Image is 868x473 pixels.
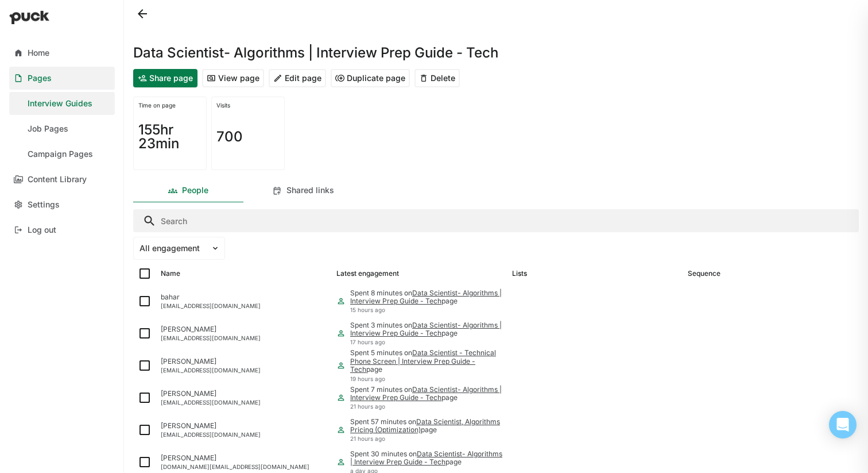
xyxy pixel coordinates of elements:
[138,102,201,109] div: Time on page
[161,422,327,430] div: [PERSON_NAME]
[161,390,327,398] div: [PERSON_NAME]
[133,209,859,232] input: Search
[350,375,503,382] div: 19 hours ago
[161,367,327,374] div: [EMAIL_ADDRESS][DOMAIN_NAME]
[350,449,502,466] a: Data Scientist- Algorithms | Interview Prep Guide - Tech
[28,99,92,109] div: Interview Guides
[161,454,327,462] div: [PERSON_NAME]
[414,69,460,87] button: Delete
[161,431,327,438] div: [EMAIL_ADDRESS][DOMAIN_NAME]
[350,289,502,305] a: Data Scientist- Algorithms | Interview Prep Guide - Tech
[161,399,327,406] div: [EMAIL_ADDRESS][DOMAIN_NAME]
[9,92,115,115] a: Interview Guides
[350,385,502,402] a: Data Scientist- Algorithms | Interview Prep Guide - Tech
[28,200,60,210] div: Settings
[28,175,87,184] div: Content Library
[202,69,264,87] button: View page
[161,270,180,278] div: Name
[350,348,496,374] a: Data Scientist - Technical Phone Screen | Interview Prep Guide - Tech
[28,48,49,58] div: Home
[350,321,502,337] a: Data Scientist- Algorithms | Interview Prep Guide - Tech
[350,403,503,410] div: 21 hours ago
[28,74,52,83] div: Pages
[336,270,399,278] div: Latest engagement
[161,357,327,366] div: [PERSON_NAME]
[350,289,503,306] div: Spent 8 minutes on page
[350,321,503,338] div: Spent 3 minutes on page
[161,293,327,301] div: bahar
[9,143,115,166] a: Campaign Pages
[9,117,115,140] a: Job Pages
[216,130,243,144] h1: 700
[350,418,503,434] div: Spent 57 minutes on page
[28,149,93,159] div: Campaign Pages
[350,339,503,345] div: 17 hours ago
[350,450,503,467] div: Spent 30 minutes on page
[269,69,326,87] button: Edit page
[688,270,720,278] div: Sequence
[350,386,503,402] div: Spent 7 minutes on page
[331,69,410,87] button: Duplicate page
[138,123,201,151] h1: 155hr 23min
[182,186,208,195] div: People
[133,69,197,87] button: Share page
[216,102,280,109] div: Visits
[512,270,527,278] div: Lists
[286,186,334,195] div: Shared links
[28,124,68,134] div: Job Pages
[9,193,115,216] a: Settings
[350,417,500,434] a: Data Scientist, Algorithms Pricing (Optimization)
[161,334,327,341] div: [EMAIL_ADDRESS][DOMAIN_NAME]
[350,306,503,313] div: 15 hours ago
[9,41,115,64] a: Home
[9,67,115,90] a: Pages
[161,325,327,333] div: [PERSON_NAME]
[350,349,503,374] div: Spent 5 minutes on page
[28,225,56,235] div: Log out
[133,46,498,60] h1: Data Scientist- Algorithms | Interview Prep Guide - Tech
[350,435,503,442] div: 21 hours ago
[161,302,327,309] div: [EMAIL_ADDRESS][DOMAIN_NAME]
[9,168,115,191] a: Content Library
[829,411,857,439] div: Open Intercom Messenger
[161,463,327,470] div: [DOMAIN_NAME][EMAIL_ADDRESS][DOMAIN_NAME]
